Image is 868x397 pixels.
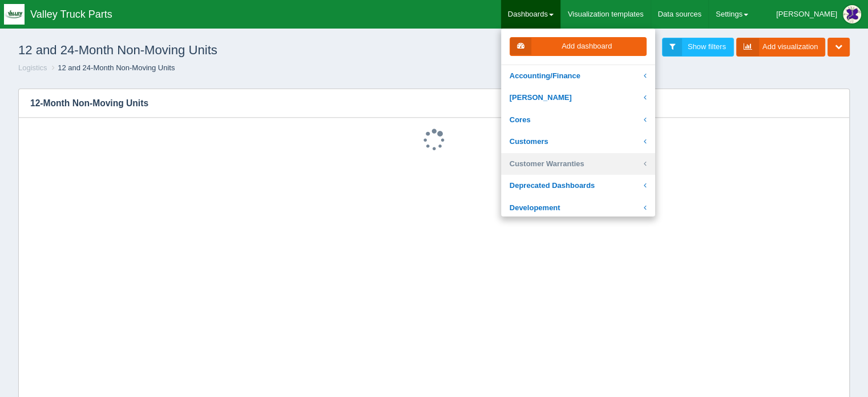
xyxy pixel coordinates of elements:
a: Logistics [18,63,47,72]
a: [PERSON_NAME] [501,87,655,109]
img: Profile Picture [843,5,861,23]
h3: 12-Month Non-Moving Units [19,89,832,118]
a: Deprecated Dashboards [501,175,655,197]
span: Valley Truck Parts [30,9,112,20]
a: Customers [501,131,655,153]
a: Add dashboard [510,37,647,56]
a: Add visualization [736,38,826,57]
a: Developement [501,197,655,219]
div: [PERSON_NAME] [776,3,837,26]
a: Cores [501,109,655,131]
li: 12 and 24-Month Non-Moving Units [49,63,175,74]
img: q1blfpkbivjhsugxdrfq.png [4,4,25,25]
a: Customer Warranties [501,153,655,175]
a: Show filters [662,38,734,57]
a: Accounting/Finance [501,65,655,87]
h1: 12 and 24-Month Non-Moving Units [18,38,434,63]
span: Show filters [688,42,726,51]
